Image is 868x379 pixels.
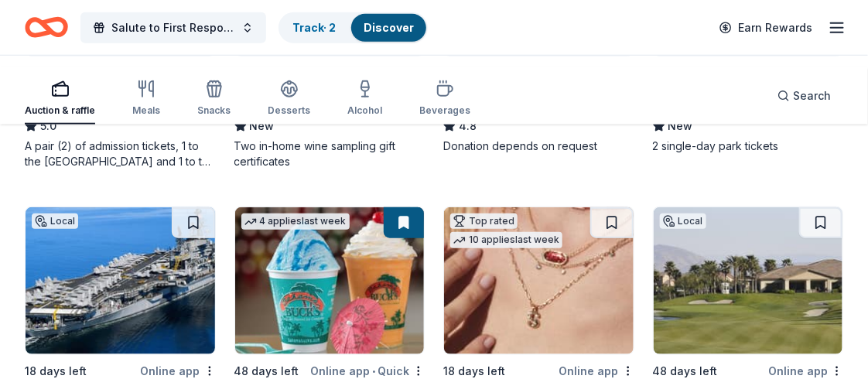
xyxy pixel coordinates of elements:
button: Snacks [197,73,231,125]
div: A pair (2) of admission tickets, 1 to the [GEOGRAPHIC_DATA] and 1 to the [GEOGRAPHIC_DATA] [25,138,216,169]
div: Auction & raffle [25,104,95,117]
div: Meals [132,104,160,117]
span: New [250,117,275,135]
div: Snacks [197,104,231,117]
button: Alcohol [347,73,382,125]
div: Top rated [450,213,518,229]
button: Meals [132,73,160,125]
div: Alcohol [347,104,382,117]
button: Salute to First Responders [80,12,266,43]
span: Salute to First Responders [111,19,235,37]
div: Desserts [268,104,310,117]
div: Donation depends on request [443,138,634,154]
img: Image for USS Midway Museum [26,207,215,354]
img: Image for Bahama Buck's [235,207,425,354]
button: Desserts [268,73,310,125]
button: Search [765,80,843,111]
div: 18 days left [653,63,715,82]
div: Local [660,213,706,229]
div: Online app [559,63,634,82]
div: Two in-home wine sampling gift certificates [234,138,425,169]
span: 5.0 [40,117,56,135]
a: Discover [364,21,414,34]
div: Beverages [419,104,470,117]
span: • [372,365,375,377]
div: 71 days left [234,63,296,82]
button: Auction & raffle [25,73,95,125]
div: Online app Quick [101,63,216,82]
img: Image for Kendra Scott [444,207,634,354]
div: 57 days left [25,63,88,82]
div: Quick [378,63,425,82]
span: Search [793,87,831,105]
div: Local [32,213,78,229]
a: Earn Rewards [710,14,822,42]
span: • [163,67,166,79]
a: Home [25,9,68,46]
span: 4.8 [459,117,477,135]
a: Track· 2 [292,21,336,34]
div: 50 days left [443,63,507,82]
div: 2 single-day park tickets [653,138,844,154]
button: Beverages [419,73,470,125]
img: Image for Sierra Lakes Golf Club [654,207,843,354]
div: 10 applies last week [450,232,562,248]
button: Track· 2Discover [279,12,428,43]
div: Online app [768,63,843,82]
div: 4 applies last week [241,213,350,230]
span: New [668,117,693,135]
